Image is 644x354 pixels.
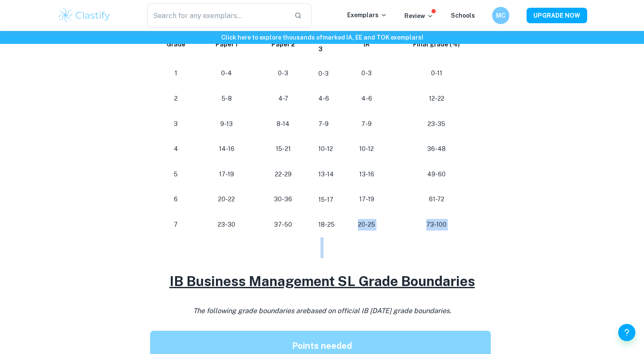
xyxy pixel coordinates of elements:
[311,212,345,237] td: 18-25
[292,341,352,351] strong: Points needed
[147,3,288,28] input: Search for any exemplars...
[205,194,248,205] p: 20-22
[352,169,382,180] p: 13-16
[216,41,238,48] strong: Paper 1
[311,86,345,111] td: 4-6
[2,33,642,42] h6: Click here to explore thousands of marked IA, EE and TOK exemplars !
[205,68,248,79] p: 0-4
[262,169,305,180] p: 22-29
[262,118,305,130] p: 8-14
[347,10,387,20] p: Exemplars
[311,136,345,162] td: 10-12
[311,187,345,212] td: 15-17
[160,143,191,155] p: 4
[262,194,305,205] p: 30-36
[404,11,434,21] p: Review
[160,68,191,79] p: 1
[311,162,345,187] td: 13-14
[395,68,478,79] p: 0-11
[451,12,475,19] a: Schools
[618,324,635,341] button: Help and Feedback
[205,93,248,105] p: 5-8
[311,61,345,86] td: 0-3
[160,118,191,130] p: 3
[413,41,460,48] strong: Final grade (%)
[352,219,382,231] p: 20-25
[352,194,382,205] p: 17-19
[166,41,185,48] strong: Grade
[395,143,478,155] p: 36-48
[496,11,505,20] h6: MC
[527,8,587,23] button: UPGRADE NOW
[352,68,382,79] p: 0-3
[205,169,248,180] p: 17-19
[395,169,478,180] p: 49-60
[352,143,382,155] p: 10-12
[311,111,345,137] td: 7-9
[205,118,248,130] p: 9-13
[262,143,305,155] p: 15-21
[205,143,248,155] p: 14-16
[160,194,191,205] p: 6
[169,273,475,289] u: IB Business Management SL Grade Boundaries
[352,93,382,105] p: 4-6
[364,41,370,48] strong: IA
[160,93,191,105] p: 2
[352,118,382,130] p: 7-9
[160,219,191,231] p: 7
[262,219,305,231] p: 37-50
[205,219,248,231] p: 23-30
[492,7,509,24] button: MC
[306,307,451,315] span: based on official IB [DATE] grade boundaries.
[395,118,478,130] p: 23-35
[395,194,478,205] p: 61-72
[271,41,295,48] strong: Paper 2
[395,93,478,105] p: 12-22
[395,219,478,231] p: 73-100
[262,93,305,105] p: 4-7
[160,169,191,180] p: 5
[57,7,112,24] img: Clastify logo
[193,307,451,315] i: The following grade boundaries are
[262,68,305,79] p: 0-3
